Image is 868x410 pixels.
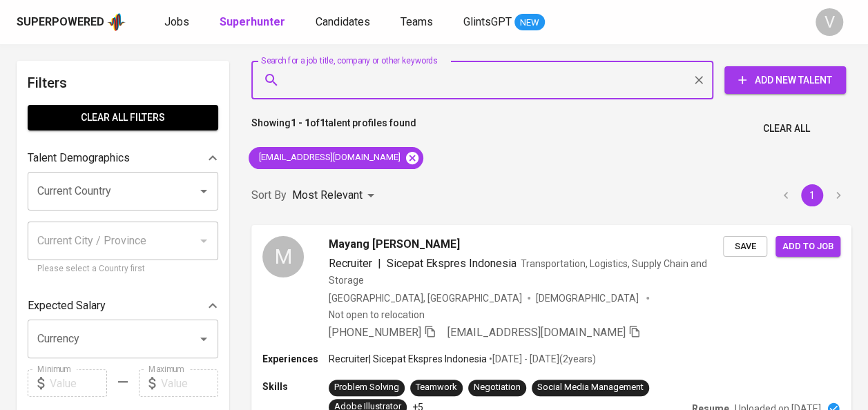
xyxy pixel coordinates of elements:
div: Negotiation [474,381,521,394]
p: Showing of talent profiles found [251,116,416,141]
span: Jobs [164,15,189,28]
button: Add to job [775,236,840,257]
input: Value [161,369,218,397]
div: Problem Solving [334,381,399,394]
nav: pagination navigation [773,184,851,206]
div: Teamwork [416,381,457,394]
span: Teams [401,15,433,28]
button: Open [194,182,213,201]
p: Please select a Country first [37,262,209,276]
div: Social Media Management [537,381,644,394]
p: Most Relevant [292,187,363,204]
b: Superhunter [220,15,285,28]
span: Sicepat Ekspres Indonesia [387,257,517,270]
span: Candidates [316,15,370,28]
p: Talent Demographics [28,150,130,166]
b: 1 - 1 [291,117,310,128]
a: Superpoweredapp logo [17,12,126,32]
button: Save [723,236,767,257]
span: Add to job [782,239,833,255]
b: 1 [320,117,325,128]
span: Recruiter [329,257,372,270]
span: Mayang [PERSON_NAME] [329,236,460,253]
span: | [378,255,381,272]
button: Clear All [758,116,816,141]
h6: Filters [28,72,218,94]
span: Transportation, Logistics, Supply Chain and Storage [329,258,707,286]
a: Jobs [164,14,192,31]
div: [GEOGRAPHIC_DATA], [GEOGRAPHIC_DATA] [329,291,522,305]
button: page 1 [801,184,823,206]
div: M [262,236,304,277]
span: NEW [514,16,545,30]
button: Add New Talent [724,66,846,94]
p: Recruiter | Sicepat Ekspres Indonesia [329,352,487,366]
a: Superhunter [220,14,288,31]
button: Open [194,329,213,349]
span: Add New Talent [735,72,835,89]
span: GlintsGPT [463,15,512,28]
div: V [816,8,843,36]
a: GlintsGPT NEW [463,14,545,31]
p: • [DATE] - [DATE] ( 2 years ) [487,352,596,366]
a: Candidates [316,14,373,31]
p: Experiences [262,352,329,366]
span: [PHONE_NUMBER] [329,326,421,339]
span: Save [730,239,760,255]
span: [EMAIL_ADDRESS][DOMAIN_NAME] [249,151,409,164]
p: Expected Salary [28,297,106,314]
p: Skills [262,380,329,393]
p: Sort By [251,187,287,204]
div: Expected Salary [28,292,218,320]
input: Value [50,369,107,397]
a: Teams [401,14,436,31]
span: [EMAIL_ADDRESS][DOMAIN_NAME] [447,326,626,339]
div: [EMAIL_ADDRESS][DOMAIN_NAME] [249,147,423,169]
div: Most Relevant [292,183,379,208]
span: [DEMOGRAPHIC_DATA] [536,291,641,305]
button: Clear All filters [28,105,218,130]
button: Clear [689,70,708,90]
span: Clear All [763,120,810,137]
span: Clear All filters [39,109,207,126]
img: app logo [107,12,126,32]
div: Superpowered [17,14,104,30]
div: Talent Demographics [28,144,218,172]
p: Not open to relocation [329,308,425,322]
